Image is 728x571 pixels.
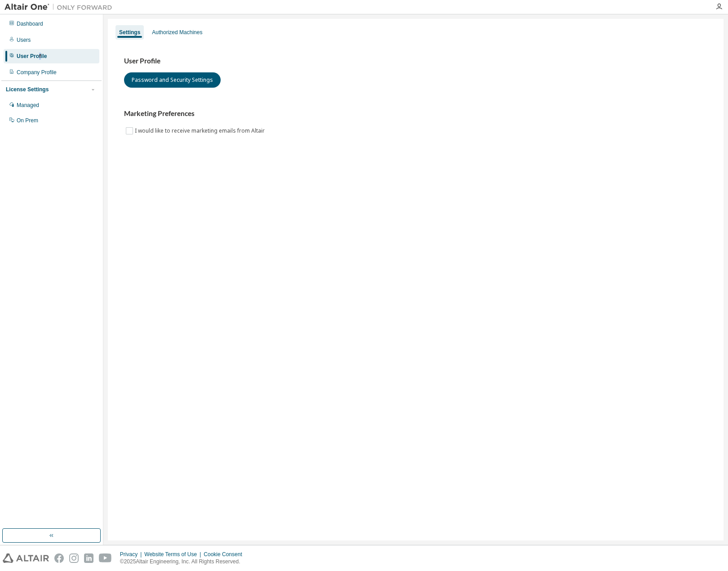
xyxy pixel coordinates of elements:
div: Cookie Consent [204,551,247,558]
div: Dashboard [17,20,43,27]
h3: User Profile [124,57,707,66]
h3: Marketing Preferences [124,109,707,118]
div: Managed [17,102,39,109]
div: Website Terms of Use [144,551,204,558]
p: © 2025 Altair Engineering, Inc. All Rights Reserved. [120,558,248,566]
div: Privacy [120,551,144,558]
img: linkedin.svg [84,553,93,563]
div: Authorized Machines [152,29,202,36]
img: youtube.svg [99,553,112,563]
img: altair_logo.svg [3,553,49,563]
button: Password and Security Settings [124,72,221,88]
div: On Prem [17,117,38,124]
img: instagram.svg [69,553,79,563]
img: Altair One [4,3,117,12]
label: I would like to receive marketing emails from Altair [135,125,266,136]
div: Users [17,36,31,44]
div: License Settings [6,86,49,93]
img: facebook.svg [54,553,64,563]
div: Settings [119,29,140,36]
div: Company Profile [17,69,57,76]
div: User Profile [17,53,47,60]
